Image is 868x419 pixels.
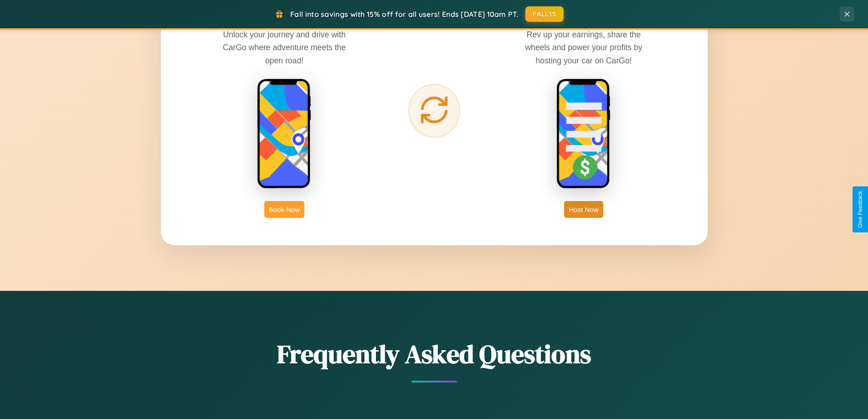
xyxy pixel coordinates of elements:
p: Rev up your earnings, share the wheels and power your profits by hosting your car on CarGo! [515,28,652,67]
img: rent phone [257,78,312,190]
h2: Frequently Asked Questions [161,336,708,372]
button: Book Now [264,201,304,218]
img: host phone [556,78,611,190]
p: Unlock your journey and drive with CarGo where adventure meets the open road! [216,28,353,67]
div: Give Feedback [857,191,863,228]
span: Fall into savings with 15% off for all users! Ends [DATE] 10am PT. [290,10,519,19]
button: Host Now [564,201,603,218]
button: FALL15 [525,6,564,22]
iframe: Intercom live chat [9,388,31,410]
